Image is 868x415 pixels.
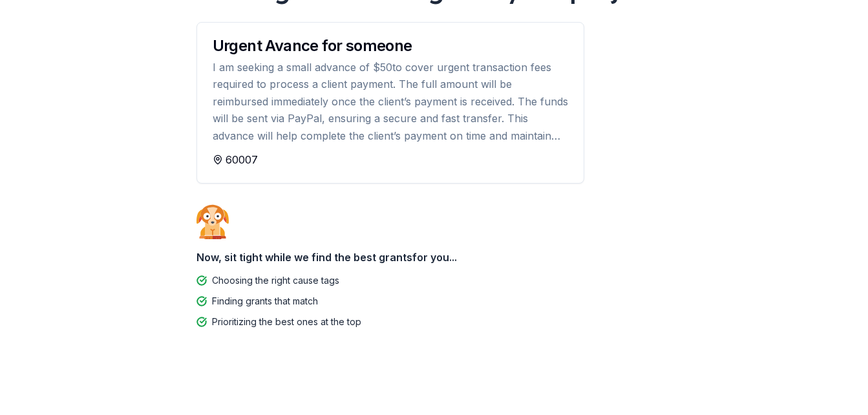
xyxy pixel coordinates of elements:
div: Choosing the right cause tags [212,273,339,288]
div: Finding grants that match [212,293,318,309]
div: I am seeking a small advance of $50to cover urgent transaction fees required to process a client ... [213,59,568,144]
img: Dog waiting patiently [196,204,229,239]
div: Now, sit tight while we find the best grants for you... [196,244,672,270]
div: Urgent Avance for someone [213,38,568,54]
div: Prioritizing the best ones at the top [212,314,361,330]
div: 60007 [213,152,568,167]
